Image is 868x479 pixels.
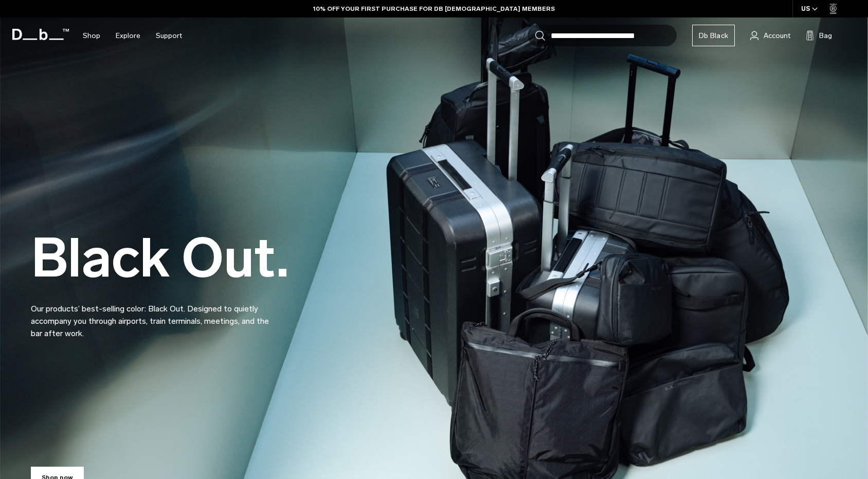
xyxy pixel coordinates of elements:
[750,29,790,42] a: Account
[116,17,140,54] a: Explore
[31,231,289,285] h2: Black Out.
[75,17,190,54] nav: Main Navigation
[83,17,100,54] a: Shop
[819,30,832,41] span: Bag
[692,25,735,46] a: Db Black
[764,30,790,41] span: Account
[156,17,182,54] a: Support
[31,290,278,340] p: Our products’ best-selling color: Black Out. Designed to quietly accompany you through airports, ...
[806,29,832,42] button: Bag
[313,4,555,13] a: 10% OFF YOUR FIRST PURCHASE FOR DB [DEMOGRAPHIC_DATA] MEMBERS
